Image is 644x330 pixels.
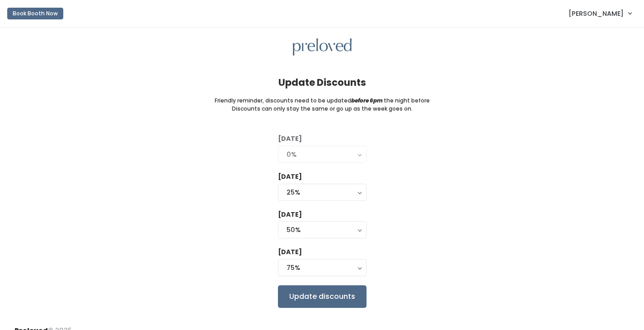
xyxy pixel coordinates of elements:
[559,4,640,23] a: [PERSON_NAME]
[278,77,366,88] h4: Update Discounts
[287,149,358,159] div: 0%
[232,105,413,113] small: Discounts can only stay the same or go up as the week goes on.
[278,172,302,181] label: [DATE]
[7,4,63,23] a: Book Booth Now
[293,38,352,56] img: preloved logo
[278,221,367,238] button: 50%
[278,247,302,257] label: [DATE]
[7,8,63,19] button: Book Booth Now
[278,285,367,308] input: Update discounts
[278,134,302,144] label: [DATE]
[287,187,358,197] div: 25%
[569,9,624,19] span: [PERSON_NAME]
[278,210,302,219] label: [DATE]
[278,184,367,201] button: 25%
[287,225,358,235] div: 50%
[278,259,367,276] button: 75%
[278,146,367,163] button: 0%
[287,263,358,273] div: 75%
[351,97,383,104] i: before 6pm
[215,97,430,105] small: Friendly reminder, discounts need to be updated the night before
